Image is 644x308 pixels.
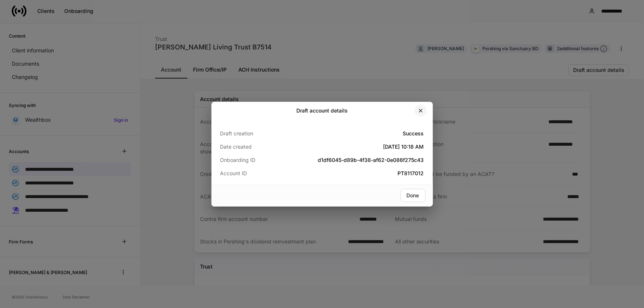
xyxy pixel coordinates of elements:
h5: [DATE] 10:18 AM [288,143,424,150]
div: Done [407,193,419,198]
h5: d1df6045-d89b-4f38-af62-0e086f275c43 [288,156,424,164]
p: Onboarding ID [220,156,288,164]
p: Date created [220,143,288,150]
button: Done [400,189,426,202]
h2: Draft account details [296,107,348,114]
p: Draft creation [220,130,288,137]
h5: Success [288,130,424,137]
h5: PT8117012 [288,170,424,177]
p: Account ID [220,170,288,177]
